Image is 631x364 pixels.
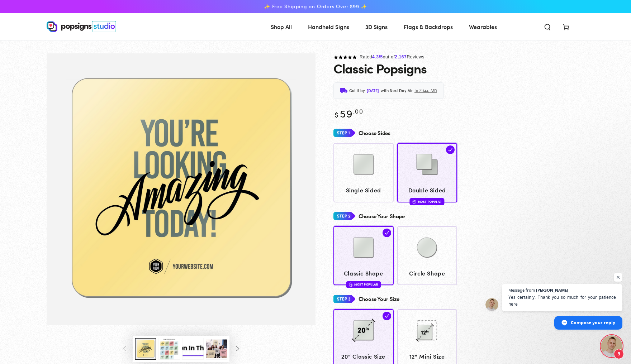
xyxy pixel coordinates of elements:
a: 3D Signs [360,17,393,36]
button: Load image 4 in gallery view [182,338,204,360]
img: Classic Shape [346,230,381,265]
span: Double Sided [400,185,454,195]
button: Slide right [229,341,245,357]
span: /5 [379,54,383,59]
img: 12 [409,312,445,348]
span: [PERSON_NAME] [536,288,568,292]
a: Handheld Signs [303,17,355,36]
img: fire.svg [413,199,416,204]
a: Shop All [265,17,297,36]
span: Get it by [349,87,365,94]
a: Flags & Backdrops [398,17,458,36]
span: $ [335,109,339,119]
a: Circle Shape Circle Shape [397,226,457,285]
span: 12" Mini Size [400,351,454,361]
h4: Choose Your Size [359,296,399,302]
span: with Next Day Air [381,87,413,94]
h4: Choose Your Shape [359,213,405,219]
div: Most Popular [346,281,381,288]
span: Single Sided [337,185,390,195]
img: Popsigns Studio [47,21,116,32]
button: Load image 1 in gallery view [135,338,156,360]
span: Flags & Backdrops [404,21,453,32]
div: Open chat [601,335,622,357]
span: Circle Shape [400,268,454,278]
img: Classic Popsigns [47,53,315,325]
span: Wearables [469,21,497,32]
a: Classic Shape Classic Shape Most Popular [333,226,394,285]
button: Slide left [117,341,133,357]
button: Load image 5 in gallery view [206,338,227,360]
span: to 21144, MD [414,87,437,94]
a: Wearables [464,17,502,36]
img: check.svg [446,145,455,154]
span: Yes certainly. Thank you so much for your patience here [508,294,616,307]
span: 3D Signs [365,21,388,32]
span: [DATE] [367,87,379,94]
h1: Classic Popsigns [333,61,427,75]
span: Classic Shape [337,268,390,278]
span: 3 [614,349,624,359]
span: Shop All [271,21,292,32]
img: 20 [346,312,381,348]
img: Double Sided [409,147,445,182]
img: check.svg [383,229,391,237]
div: Most Popular [410,198,445,205]
a: Double Sided Double Sided Most Popular [397,143,457,202]
summary: Search our site [538,19,557,34]
bdi: 59 [333,106,363,120]
img: Single Sided [346,147,381,182]
span: 20" Classic Size [337,351,390,361]
span: 4.3 [372,54,379,59]
media-gallery: Gallery Viewer [47,53,315,362]
span: Compose your reply [571,316,615,329]
span: ✨ Free Shipping on Orders Over $99 ✨ [264,3,367,10]
img: Step 3 [333,292,355,306]
span: Handheld Signs [308,21,349,32]
span: Message from [508,288,535,292]
sup: .00 [353,106,363,115]
img: Step 2 [333,210,355,223]
button: Load image 3 in gallery view [158,338,180,360]
span: 2,167 [395,54,407,59]
img: fire.svg [349,282,352,287]
a: Single Sided Single Sided [333,143,394,202]
img: check.svg [383,312,391,320]
img: Circle Shape [409,230,445,265]
h4: Choose Sides [359,130,390,136]
span: Rated out of Reviews [360,54,424,59]
img: Step 1 [333,126,355,140]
